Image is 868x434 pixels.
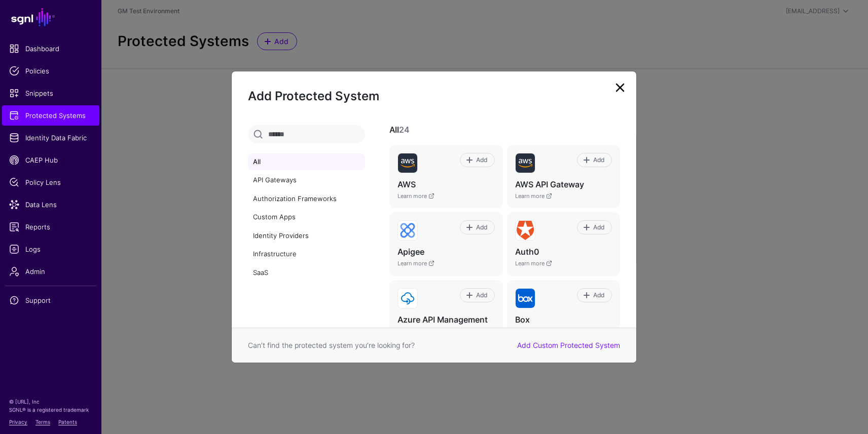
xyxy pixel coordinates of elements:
img: svg+xml;base64,PHN2ZyB3aWR0aD0iNjQiIGhlaWdodD0iNjQiIHZpZXdCb3g9IjAgMCA2NCA2NCIgZmlsbD0ibm9uZSIgeG... [516,153,535,173]
a: SaaS [248,264,365,282]
a: Learn more [515,192,552,200]
span: Can’t find the protected system you’re looking for? [248,341,415,349]
img: svg+xml;base64,PHN2ZyB3aWR0aD0iNjQiIGhlaWdodD0iNjQiIHZpZXdCb3g9IjAgMCA2NCA2NCIgZmlsbD0ibm9uZSIgeG... [516,289,535,308]
a: Add [577,153,612,167]
a: Learn more [397,192,435,200]
a: Learn more [397,260,435,267]
h4: AWS [397,179,494,190]
h4: Apigee [397,247,494,257]
a: API Gateways [248,172,365,189]
span: Add [475,223,488,232]
a: Add [577,220,612,234]
img: svg+xml;base64,PHN2ZyB3aWR0aD0iMTE2IiBoZWlnaHQ9IjEyOSIgdmlld0JveD0iMCAwIDExNiAxMjkiIGZpbGw9Im5vbm... [516,221,535,240]
a: Identity Providers [248,227,365,245]
span: 24 [399,125,410,135]
a: Infrastructure [248,246,365,263]
h4: Azure API Management [397,314,494,325]
span: Add [475,291,488,300]
a: Custom Apps [248,209,365,226]
h4: AWS API Gateway [515,179,612,190]
span: Add [475,155,488,165]
a: Learn more [515,260,552,267]
h2: Add Protected System [248,88,620,105]
a: Add [460,220,495,234]
a: Add [460,288,495,302]
a: All [248,153,365,171]
img: svg+xml;base64,PHN2ZyB3aWR0aD0iNjQiIGhlaWdodD0iNjQiIHZpZXdCb3g9IjAgMCA2NCA2NCIgZmlsbD0ibm9uZSIgeG... [398,153,417,173]
img: svg+xml;base64,PHN2ZyB3aWR0aD0iNjQiIGhlaWdodD0iNjQiIHZpZXdCb3g9IjAgMCA2NCA2NCIgZmlsbD0ibm9uZSIgeG... [398,221,417,240]
span: Add [592,291,605,300]
h4: Box [515,314,612,325]
span: Add [592,155,605,165]
a: Add Custom Protected System [517,341,620,349]
h3: All [389,125,620,135]
h4: Auth0 [515,247,612,257]
span: Add [592,223,605,232]
img: svg+xml;base64,PHN2ZyB3aWR0aD0iNjQiIGhlaWdodD0iNjQiIHZpZXdCb3g9IjAgMCA2NCA2NCIgZmlsbD0ibm9uZSIgeG... [398,289,417,308]
a: Learn more [397,327,435,334]
a: Add [460,153,495,167]
a: Add [577,288,612,302]
a: Authorization Frameworks [248,190,365,208]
